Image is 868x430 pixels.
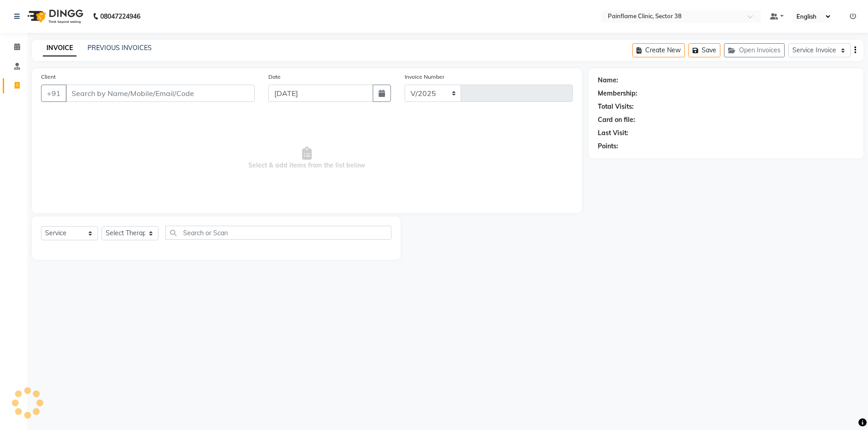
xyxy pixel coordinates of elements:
div: Membership: [598,89,637,98]
div: Last Visit: [598,128,628,138]
button: Save [688,43,720,57]
button: Open Invoices [724,43,785,57]
button: Create New [632,43,685,57]
span: Select & add items from the list below [41,113,573,204]
a: PREVIOUS INVOICES [87,44,152,52]
div: Name: [598,76,618,85]
button: +91 [41,85,67,102]
input: Search by Name/Mobile/Email/Code [66,85,255,102]
div: Card on file: [598,115,635,125]
div: Points: [598,142,618,151]
img: logo [23,4,86,29]
label: Invoice Number [405,73,444,81]
div: Total Visits: [598,102,634,111]
label: Client [41,73,56,81]
input: Search or Scan [165,226,391,240]
label: Date [268,73,281,81]
b: 08047224946 [100,4,140,29]
a: INVOICE [43,40,77,56]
